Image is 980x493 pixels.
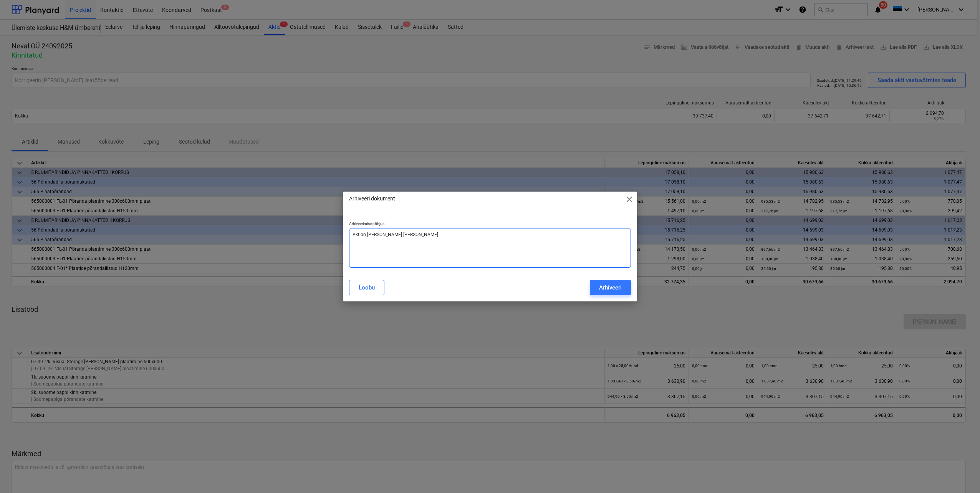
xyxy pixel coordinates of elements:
[590,280,631,295] button: Arhiveeri
[349,228,631,268] textarea: Akt on [PERSON_NAME] [PERSON_NAME]
[599,283,622,293] div: Arhiveeri
[349,221,631,228] p: Arhiveerimise põhjus
[349,280,384,295] button: Loobu
[359,283,375,293] div: Loobu
[349,195,395,203] p: Arhiveeri dokument
[625,195,634,204] span: close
